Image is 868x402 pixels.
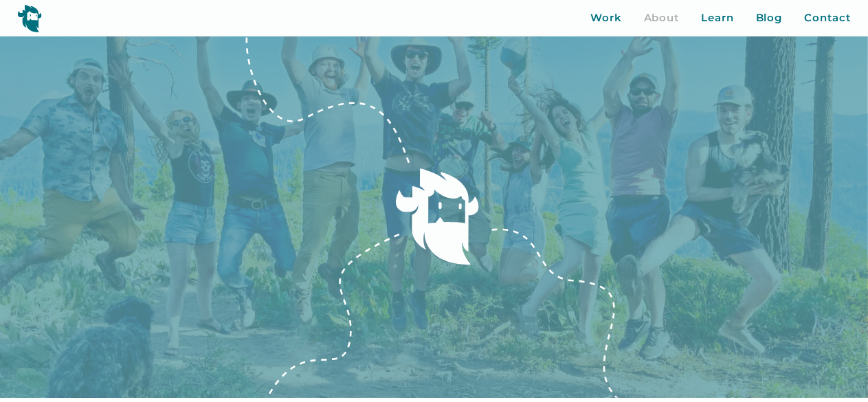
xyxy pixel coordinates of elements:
[804,10,850,26] a: Contact
[17,4,42,32] img: yeti logo icon
[701,10,734,26] a: Learn
[644,10,680,26] a: About
[756,10,783,26] a: Blog
[590,10,622,26] a: Work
